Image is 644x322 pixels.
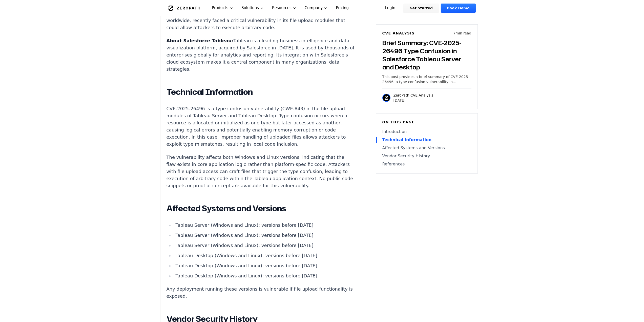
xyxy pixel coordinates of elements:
p: ZeroPath CVE Analysis [393,93,433,98]
a: Affected Systems and Versions [382,145,471,151]
li: Tableau Desktop (Windows and Linux): versions before [DATE] [174,272,355,279]
li: Tableau Desktop (Windows and Linux): versions before [DATE] [174,252,355,259]
a: Login [379,4,402,13]
p: 7 min read [453,31,471,36]
h6: On this page [382,120,471,125]
p: The vulnerability affects both Windows and Linux versions, indicating that the flaw exists in cor... [167,154,355,189]
p: Any deployment running these versions is vulnerable if file upload functionality is exposed. [167,286,355,300]
a: Vendor Security History [382,153,471,159]
a: Get Started [403,4,439,13]
p: [DATE] [393,98,433,103]
h2: Affected Systems and Versions [167,203,355,214]
a: Technical Information [382,137,471,143]
img: ZeroPath CVE Analysis [382,94,390,102]
p: CVE-2025-26496 is a type confusion vulnerability (CWE-843) in the file upload modules of Tableau ... [167,105,355,148]
h3: Brief Summary: CVE-2025-26496 Type Confusion in Salesforce Tableau Server and Desktop [382,39,471,71]
li: Tableau Server (Windows and Linux): versions before [DATE] [174,242,355,249]
a: Introduction [382,129,471,135]
a: References [382,161,471,167]
li: Tableau Desktop (Windows and Linux): versions before [DATE] [174,262,355,269]
h2: Technical Information [167,87,355,97]
li: Tableau Server (Windows and Linux): versions before [DATE] [174,232,355,239]
p: This post provides a brief summary of CVE-2025-26496, a type confusion vulnerability in Salesforc... [382,74,471,84]
a: Book Demo [441,4,475,13]
p: Tableau is a leading business intelligence and data visualization platform, acquired by Salesforc... [167,37,355,73]
strong: About Salesforce Tableau: [167,38,234,43]
li: Tableau Server (Windows and Linux): versions before [DATE] [174,222,355,229]
h6: CVE Analysis [382,31,415,36]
